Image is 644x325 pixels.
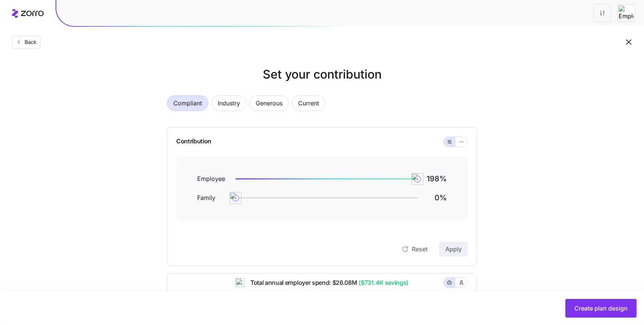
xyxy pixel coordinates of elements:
[12,36,40,48] button: Back
[357,278,408,287] span: ($731.4K savings)
[619,6,634,20] img: Employer logo
[565,299,637,318] button: Create plan design
[197,174,227,184] span: Employee
[218,96,240,111] span: Industry
[236,278,244,287] img: ai-icon.png
[412,245,427,254] span: Reset
[292,95,325,111] button: Current
[574,304,628,313] span: Create plan design
[298,96,319,111] span: Current
[176,137,211,147] span: Contribution
[411,173,423,185] img: ai-icon.png
[426,193,447,203] h2: 0 %
[211,95,246,111] button: Industry
[22,38,37,46] span: Back
[244,278,408,287] span: Total annual employer spend: $26.08M
[445,245,462,254] span: Apply
[230,192,241,204] img: ai-icon.png
[197,193,227,203] span: Family
[256,96,282,111] span: Generous
[137,66,507,83] h1: Set your contribution
[249,95,289,111] button: Generous
[395,242,433,257] button: Reset
[167,95,208,111] button: Compliant
[426,174,447,184] h2: 198 %
[173,96,202,111] span: Compliant
[439,242,468,257] button: Apply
